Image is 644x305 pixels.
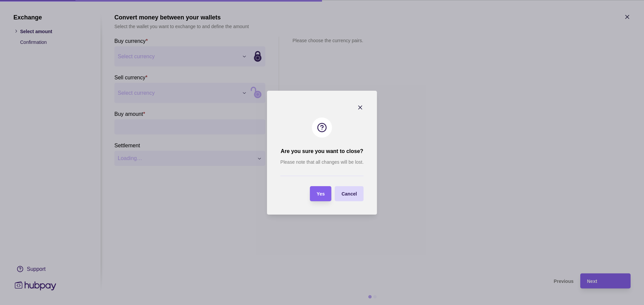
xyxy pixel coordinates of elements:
[281,148,363,155] h2: Are you sure you want to close?
[335,186,364,201] button: Cancel
[317,191,325,197] span: Yes
[341,191,357,197] span: Cancel
[310,186,331,201] button: Yes
[280,158,364,166] p: Please note that all changes will be lost.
